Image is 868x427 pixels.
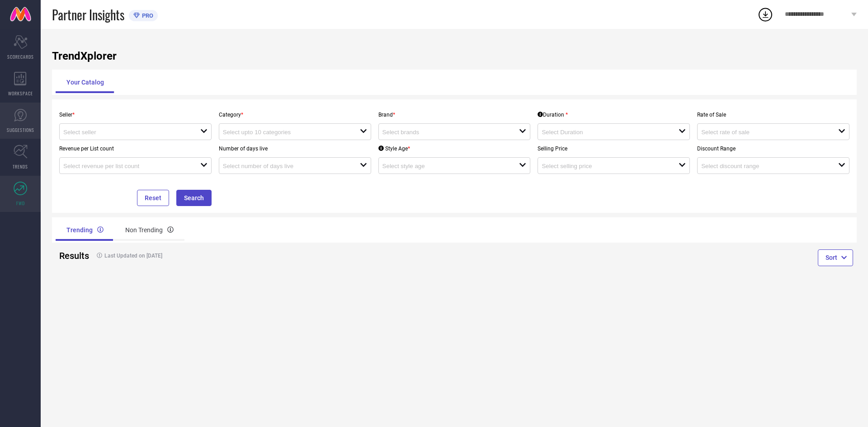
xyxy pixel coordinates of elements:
[137,190,169,206] button: Reset
[52,50,857,62] h1: TrendXplorer
[818,249,853,266] button: Sort
[92,253,414,259] h4: Last Updated on [DATE]
[538,112,568,118] div: Duration
[59,112,212,118] p: Seller
[542,129,665,136] input: Select Duration
[542,163,665,169] input: Select selling price
[140,12,153,19] span: PRO
[59,145,212,152] p: Revenue per List count
[7,127,34,133] span: SUGGESTIONS
[59,250,85,261] h2: Results
[382,129,506,136] input: Select brands
[7,53,34,60] span: SCORECARDS
[701,163,825,169] input: Select discount range
[223,163,346,169] input: Select number of days live
[697,145,849,152] p: Discount Range
[382,163,506,169] input: Select style age
[8,90,33,97] span: WORKSPACE
[56,71,115,93] div: Your Catalog
[176,190,212,206] button: Search
[219,112,371,118] p: Category
[114,219,184,241] div: Non Trending
[63,129,187,136] input: Select seller
[13,163,28,170] span: TRENDS
[219,145,371,152] p: Number of days live
[223,129,346,136] input: Select upto 10 categories
[701,129,825,136] input: Select rate of sale
[56,219,114,241] div: Trending
[697,112,849,118] p: Rate of Sale
[378,112,531,118] p: Brand
[52,5,124,24] span: Partner Insights
[757,6,774,23] div: Open download list
[63,163,187,169] input: Select revenue per list count
[538,145,690,152] p: Selling Price
[378,145,410,152] div: Style Age
[16,200,25,206] span: FWD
